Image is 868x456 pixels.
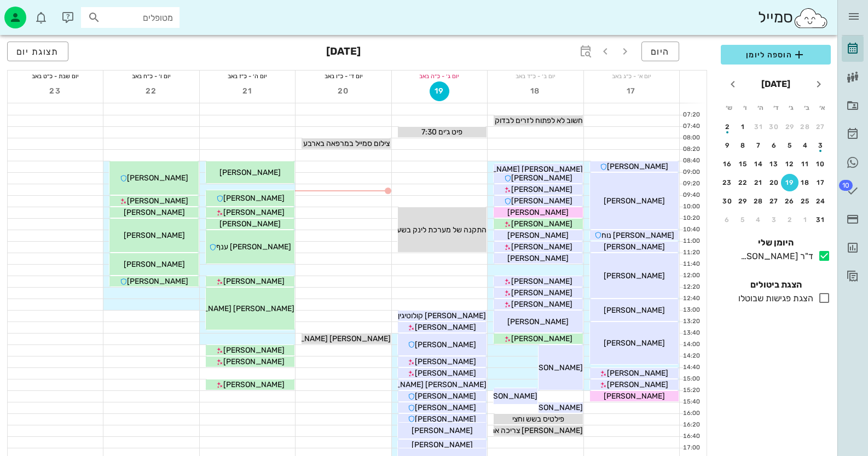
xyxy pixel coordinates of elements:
[246,334,391,343] span: [PERSON_NAME] [PERSON_NAME] להגיש
[734,216,752,224] div: 5
[680,133,702,143] div: 08:00
[415,391,476,401] span: [PERSON_NAME]
[525,86,545,96] span: 18
[507,254,569,263] span: [PERSON_NAME]
[719,155,736,173] button: 16
[815,98,830,117] th: א׳
[734,160,752,168] div: 15
[476,391,537,401] span: [PERSON_NAME]
[680,352,702,361] div: 14:20
[766,160,783,168] div: 13
[766,174,783,191] button: 20
[392,71,487,81] div: יום ג׳ - כ״ה באב
[781,197,798,205] div: 26
[680,409,702,418] div: 16:00
[781,142,798,149] div: 5
[680,329,702,338] div: 13:40
[459,165,583,174] span: [PERSON_NAME] [PERSON_NAME]
[488,71,583,81] div: יום ב׳ - כ״ד באב
[680,317,702,326] div: 13:20
[680,363,702,372] div: 14:40
[839,180,853,191] span: תג
[680,340,702,349] div: 14:00
[750,123,767,131] div: 31
[797,118,814,136] button: 28
[719,160,736,168] div: 16
[124,260,185,269] span: [PERSON_NAME]
[750,197,767,205] div: 28
[522,363,583,372] span: [PERSON_NAME]
[734,292,813,305] div: הצגת פגישות שבוטלו
[511,334,572,343] span: [PERSON_NAME]
[722,98,736,117] th: ש׳
[812,174,830,191] button: 17
[223,208,285,217] span: [PERSON_NAME]
[223,380,285,389] span: [PERSON_NAME]
[812,118,830,136] button: 27
[719,137,736,154] button: 9
[719,174,736,191] button: 23
[607,369,668,378] span: [PERSON_NAME]
[680,386,702,395] div: 15:20
[507,317,569,326] span: [PERSON_NAME]
[219,219,281,229] span: [PERSON_NAME]
[750,142,767,149] div: 7
[797,174,814,191] button: 18
[781,118,798,136] button: 29
[511,219,572,229] span: [PERSON_NAME]
[124,208,185,217] span: [PERSON_NAME]
[415,340,476,349] span: [PERSON_NAME]
[766,179,783,186] div: 20
[680,191,702,200] div: 09:40
[812,216,830,224] div: 31
[680,168,702,177] div: 09:00
[734,192,752,210] button: 29
[781,211,798,229] button: 2
[812,192,830,210] button: 24
[750,211,767,229] button: 4
[793,7,829,29] img: SmileCloud logo
[680,248,702,258] div: 11:20
[421,127,462,137] span: פיט ג׳ים 7:30
[680,237,702,246] div: 11:00
[797,142,814,149] div: 4
[784,98,798,117] th: ג׳
[719,123,736,131] div: 2
[750,192,767,210] button: 28
[511,300,572,309] span: [PERSON_NAME]
[511,173,572,183] span: [PERSON_NAME]
[753,98,767,117] th: ה׳
[219,168,281,177] span: [PERSON_NAME]
[766,123,783,131] div: 30
[734,118,752,136] button: 1
[680,306,702,315] div: 13:00
[812,142,830,149] div: 3
[238,86,257,96] span: 21
[16,46,59,57] span: תצוגת יום
[812,123,830,131] div: 27
[758,6,829,30] div: סמייל
[768,98,783,117] th: ד׳
[766,216,783,224] div: 3
[797,216,814,224] div: 1
[719,179,736,186] div: 23
[781,155,798,173] button: 12
[719,142,736,149] div: 9
[719,211,736,229] button: 6
[507,231,569,240] span: [PERSON_NAME]
[734,197,752,205] div: 29
[651,46,670,57] span: היום
[766,211,783,229] button: 3
[781,174,798,191] button: 19
[800,98,814,117] th: ב׳
[680,294,702,303] div: 12:40
[511,242,572,252] span: [PERSON_NAME]
[607,380,668,389] span: [PERSON_NAME]
[721,278,831,291] h4: הצגת ביטולים
[680,260,702,269] div: 11:40
[103,71,199,81] div: יום ו׳ - כ״ח באב
[734,155,752,173] button: 15
[781,179,798,186] div: 19
[719,192,736,210] button: 30
[766,118,783,136] button: 30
